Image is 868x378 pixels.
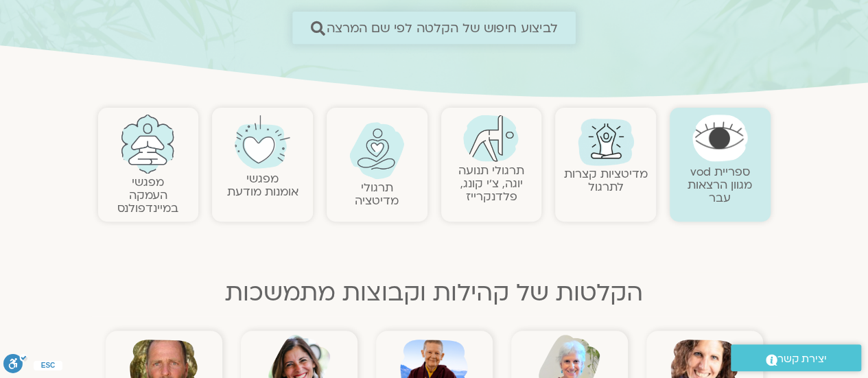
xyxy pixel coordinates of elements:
h2: הקלטות של קהילות וקבוצות מתמשכות [98,279,771,307]
a: תרגולי תנועהיוגה, צ׳י קונג, פלדנקרייז [458,163,524,204]
a: מדיטציות קצרות לתרגול [564,166,648,195]
a: יצירת קשר [731,344,861,371]
a: לביצוע חיפוש של הקלטה לפי שם המרצה [293,12,576,44]
span: יצירת קשר [777,350,827,368]
a: מפגשיאומנות מודעת [227,171,298,200]
a: תרגולימדיטציה [355,180,399,209]
span: לביצוע חיפוש של הקלטה לפי שם המרצה [327,21,558,35]
a: מפגשיהעמקה במיינדפולנס [117,174,178,216]
a: ספריית vodמגוון הרצאות עבר [688,164,752,206]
